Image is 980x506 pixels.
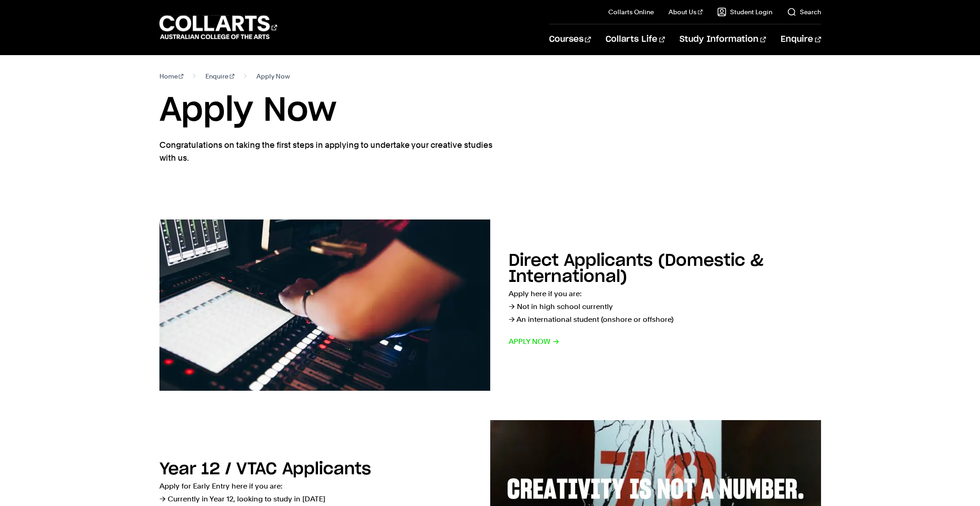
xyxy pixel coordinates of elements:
a: Direct Applicants (Domestic & International) Apply here if you are:→ Not in high school currently... [159,219,821,391]
span: Apply now [509,335,560,348]
a: Courses [549,24,591,55]
a: Study Information [680,24,766,55]
span: Apply Now [256,70,290,83]
a: Enquire [781,24,821,55]
p: Congratulations on taking the first steps in applying to undertake your creative studies with us. [159,139,495,164]
h1: Apply Now [159,90,821,131]
a: Collarts Online [608,7,654,17]
h2: Direct Applicants (Domestic & International) [509,253,764,285]
div: Go to homepage [159,14,277,40]
a: Student Login [717,7,772,17]
a: About Us [668,7,702,17]
a: Enquire [205,70,234,83]
h2: Year 12 / VTAC Applicants [159,461,371,478]
a: Search [787,7,821,17]
p: Apply here if you are: → Not in high school currently → An international student (onshore or offs... [509,287,821,326]
a: Collarts Life [606,24,665,55]
a: Home [159,70,184,83]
